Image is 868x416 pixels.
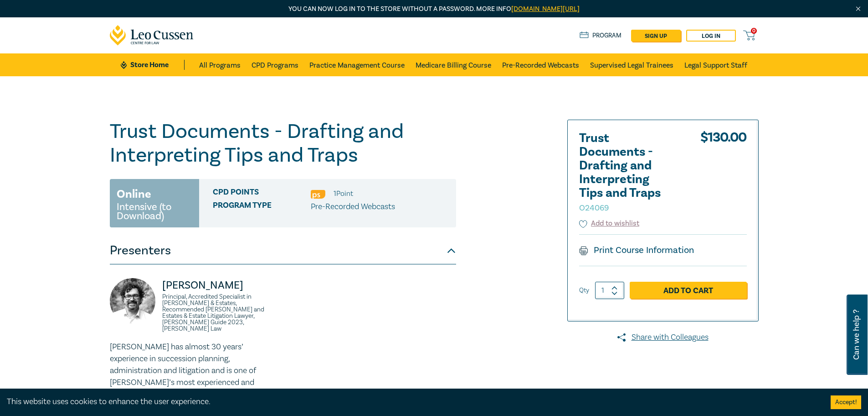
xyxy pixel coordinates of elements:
[213,188,311,200] span: CPD Points
[110,120,456,167] h1: Trust Documents - Drafting and Interpreting Tips and Traps
[700,132,747,218] div: $ 130.00
[579,218,640,229] button: Add to wishlist
[7,396,817,408] div: This website uses cookies to enhance the user experience.
[311,190,325,199] img: Professional Skills
[831,395,861,409] button: Accept cookies
[595,282,624,299] input: 1
[751,28,757,34] span: 0
[579,203,609,213] small: O24069
[502,53,579,76] a: Pre-Recorded Webcasts
[110,341,277,400] p: [PERSON_NAME] has almost 30 years’ experience in succession planning, administration and litigati...
[579,285,589,295] label: Qty
[580,31,622,41] a: Program
[162,294,277,332] small: Principal, Accredited Specialist in [PERSON_NAME] & Estates, Recommended [PERSON_NAME] and Estate...
[199,53,241,76] a: All Programs
[110,237,456,264] button: Presenters
[110,4,759,14] p: You can now log in to the store without a password. More info
[213,201,311,213] span: Program type
[416,53,491,76] a: Medicare Billing Course
[110,278,155,324] img: https://s3.ap-southeast-2.amazonaws.com/leo-cussen-store-production-content/Contacts/Greg%20Russo...
[579,244,694,256] a: Print Course Information
[311,201,395,213] p: Pre-Recorded Webcasts
[121,60,184,70] a: Store Home
[631,30,681,42] a: sign up
[162,278,277,293] p: [PERSON_NAME]
[252,53,298,76] a: CPD Programs
[684,53,747,76] a: Legal Support Staff
[117,202,192,221] small: Intensive (to Download)
[579,132,679,214] h2: Trust Documents - Drafting and Interpreting Tips and Traps
[852,300,861,369] span: Can we help ?
[686,30,736,42] a: Log in
[117,186,151,202] h3: Online
[567,332,759,343] a: Share with Colleagues
[630,282,747,299] a: Add to Cart
[334,188,353,200] li: 1 Point
[590,53,673,76] a: Supervised Legal Trainees
[511,5,580,13] a: [DOMAIN_NAME][URL]
[309,53,405,76] a: Practice Management Course
[854,5,862,13] img: Close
